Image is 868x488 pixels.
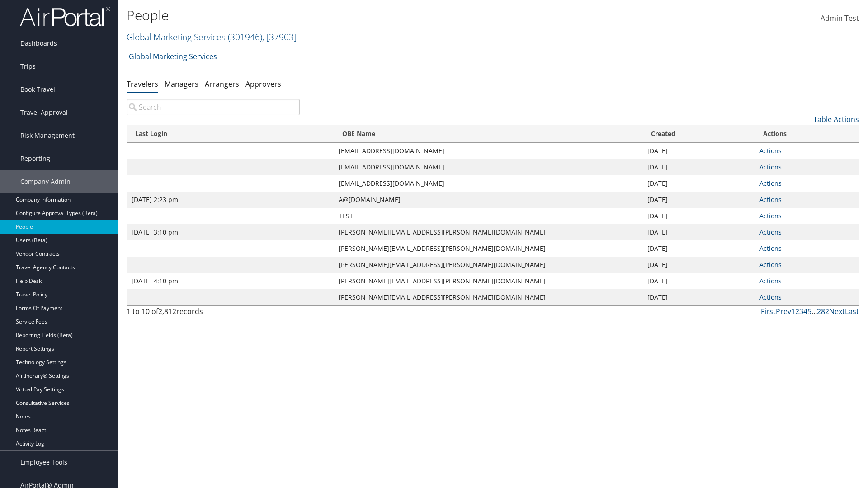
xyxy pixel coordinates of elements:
[643,175,755,192] td: [DATE]
[643,240,755,257] td: [DATE]
[807,306,811,316] a: 5
[334,125,643,143] th: OBE Name: activate to sort column ascending
[158,306,176,316] span: 2,812
[127,224,334,240] td: [DATE] 3:10 pm
[643,192,755,208] td: [DATE]
[127,79,158,89] a: Travelers
[127,99,300,115] input: Search
[334,143,643,159] td: [EMAIL_ADDRESS][DOMAIN_NAME]
[803,306,807,316] a: 4
[127,125,334,143] th: Last Login: activate to sort column ascending
[334,175,643,192] td: [EMAIL_ADDRESS][DOMAIN_NAME]
[643,289,755,305] td: [DATE]
[759,211,782,220] a: Actions
[643,143,755,159] td: [DATE]
[759,244,782,253] a: Actions
[759,179,782,188] a: Actions
[799,306,803,316] a: 3
[643,273,755,289] td: [DATE]
[776,306,791,316] a: Prev
[811,306,817,316] span: …
[817,306,829,316] a: 282
[759,260,782,269] a: Actions
[334,224,643,240] td: [PERSON_NAME][EMAIL_ADDRESS][PERSON_NAME][DOMAIN_NAME]
[821,13,859,23] span: Admin Test
[20,451,67,474] span: Employee Tools
[20,170,71,193] span: Company Admin
[334,257,643,273] td: [PERSON_NAME][EMAIL_ADDRESS][PERSON_NAME][DOMAIN_NAME]
[759,146,782,155] a: Actions
[829,306,845,316] a: Next
[127,192,334,208] td: [DATE] 2:23 pm
[127,273,334,289] td: [DATE] 4:10 pm
[643,257,755,273] td: [DATE]
[821,5,859,33] a: Admin Test
[262,31,297,43] span: , [ 37903 ]
[643,159,755,175] td: [DATE]
[20,6,110,27] img: airportal-logo.png
[20,78,55,101] span: Book Travel
[245,79,281,89] a: Approvers
[334,273,643,289] td: [PERSON_NAME][EMAIL_ADDRESS][PERSON_NAME][DOMAIN_NAME]
[845,306,859,316] a: Last
[759,228,782,236] a: Actions
[759,293,782,301] a: Actions
[759,277,782,285] a: Actions
[127,31,297,43] a: Global Marketing Services
[791,306,795,316] a: 1
[20,101,68,124] span: Travel Approval
[795,306,799,316] a: 2
[334,208,643,224] td: TEST
[228,31,262,43] span: ( 301946 )
[643,224,755,240] td: [DATE]
[20,124,75,147] span: Risk Management
[643,208,755,224] td: [DATE]
[334,289,643,305] td: [PERSON_NAME][EMAIL_ADDRESS][PERSON_NAME][DOMAIN_NAME]
[334,159,643,175] td: [EMAIL_ADDRESS][DOMAIN_NAME]
[334,192,643,208] td: A@[DOMAIN_NAME]
[127,306,300,321] div: 1 to 10 of records
[759,163,782,171] a: Actions
[813,114,859,124] a: Table Actions
[20,55,36,78] span: Trips
[129,47,217,66] a: Global Marketing Services
[334,240,643,257] td: [PERSON_NAME][EMAIL_ADDRESS][PERSON_NAME][DOMAIN_NAME]
[759,195,782,204] a: Actions
[761,306,776,316] a: First
[20,32,57,55] span: Dashboards
[127,6,615,25] h1: People
[205,79,239,89] a: Arrangers
[755,125,859,143] th: Actions
[20,147,50,170] span: Reporting
[643,125,755,143] th: Created: activate to sort column ascending
[165,79,198,89] a: Managers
